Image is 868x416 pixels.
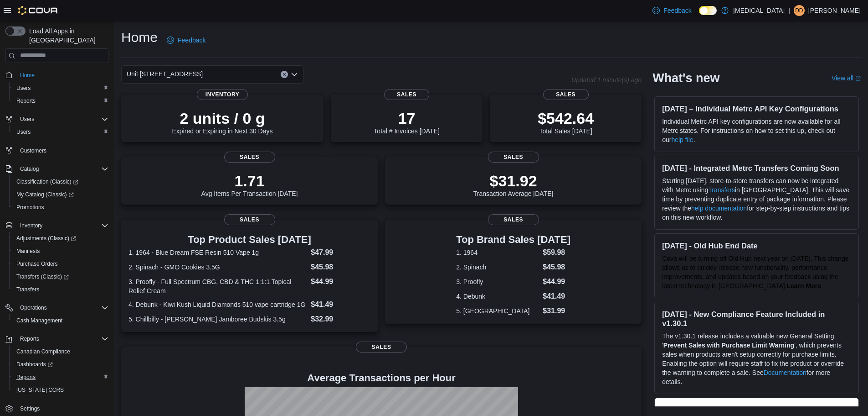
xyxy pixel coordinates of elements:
[178,36,205,45] span: Feedback
[311,276,370,287] dd: $44.99
[662,241,851,250] h3: [DATE] - Old Hub End Date
[13,83,34,94] a: Users
[788,5,790,16] p: |
[13,246,43,257] a: Manifests
[20,165,39,173] span: Catalog
[20,147,46,154] span: Customers
[16,114,38,125] button: Users
[9,283,112,296] button: Transfers
[473,172,554,197] div: Transaction Average [DATE]
[571,76,642,84] p: Updated 1 minute(s) ago
[201,172,298,190] p: 1.71
[291,71,298,78] button: Open list of options
[16,178,78,185] span: Classification (Classic)
[13,346,108,357] span: Canadian Compliance
[543,276,570,287] dd: $44.99
[855,76,861,81] svg: External link
[2,332,112,345] button: Reports
[662,117,851,144] p: Individual Metrc API key configurations are now available for all Metrc states. For instructions ...
[9,232,112,245] a: Adjustments (Classic)
[13,372,108,383] span: Reports
[16,247,40,255] span: Manifests
[9,201,112,214] button: Promotions
[488,214,539,225] span: Sales
[121,28,158,47] h1: Home
[16,348,70,355] span: Canadian Compliance
[16,286,39,293] span: Transfers
[9,314,112,327] button: Cash Management
[663,6,691,15] span: Feedback
[13,246,108,257] span: Manifests
[662,310,851,328] h3: [DATE] - New Compliance Feature Included in v1.30.1
[832,74,861,82] a: View allExternal link
[456,306,539,316] dt: 5. [GEOGRAPHIC_DATA]
[16,97,36,105] span: Reports
[9,384,112,396] button: [US_STATE] CCRS
[311,247,370,258] dd: $47.99
[13,189,77,200] a: My Catalog (Classic)
[20,116,34,123] span: Users
[473,172,554,190] p: $31.92
[201,172,298,197] div: Avg Items Per Transaction [DATE]
[384,89,430,100] span: Sales
[16,386,64,394] span: [US_STATE] CCRS
[311,314,370,325] dd: $32.99
[16,163,42,174] button: Catalog
[543,305,570,316] dd: $31.99
[18,6,59,15] img: Cova
[13,83,108,94] span: Users
[13,126,108,137] span: Users
[13,258,62,269] a: Purchase Orders
[543,89,589,100] span: Sales
[16,317,62,324] span: Cash Management
[13,284,108,295] span: Transfers
[311,262,370,273] dd: $45.98
[13,126,34,137] a: Users
[16,70,38,81] a: Home
[456,248,539,257] dt: 1. 1964
[26,26,108,45] span: Load All Apps in [GEOGRAPHIC_DATA]
[13,346,74,357] a: Canadian Compliance
[9,188,112,201] a: My Catalog (Classic)
[13,284,43,295] a: Transfers
[488,152,539,163] span: Sales
[128,234,370,245] h3: Top Product Sales [DATE]
[9,175,112,188] a: Classification (Classic)
[16,114,108,125] span: Users
[16,273,69,280] span: Transfers (Classic)
[16,403,108,414] span: Settings
[13,258,108,269] span: Purchase Orders
[764,369,806,376] a: Documentation
[172,109,273,135] div: Expired or Expiring in Next 30 Days
[13,271,108,282] span: Transfers (Classic)
[538,109,594,135] div: Total Sales [DATE]
[9,82,112,95] button: Users
[356,342,407,353] span: Sales
[456,277,539,286] dt: 3. Proofly
[224,152,275,163] span: Sales
[16,145,50,156] a: Customers
[13,189,108,200] span: My Catalog (Classic)
[538,109,594,127] p: $542.64
[13,315,108,326] span: Cash Management
[16,163,108,174] span: Catalog
[733,5,785,16] p: [MEDICAL_DATA]
[197,89,248,100] span: Inventory
[13,202,108,213] span: Promotions
[128,248,307,257] dt: 1. 1964 - Blue Dream FSE Resin 510 Vape 1g
[13,384,108,395] span: Washington CCRS
[224,214,275,225] span: Sales
[281,71,288,78] button: Clear input
[543,262,570,273] dd: $45.98
[543,291,570,302] dd: $41.49
[9,258,112,270] button: Purchase Orders
[663,342,794,349] strong: Prevent Sales with Purchase Limit Warning
[787,282,821,290] a: Learn More
[20,72,35,79] span: Home
[16,220,108,231] span: Inventory
[662,255,848,290] span: Cova will be turning off Old Hub next year on [DATE]. This change allows us to quickly release ne...
[2,144,112,157] button: Customers
[16,191,74,198] span: My Catalog (Classic)
[16,333,108,344] span: Reports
